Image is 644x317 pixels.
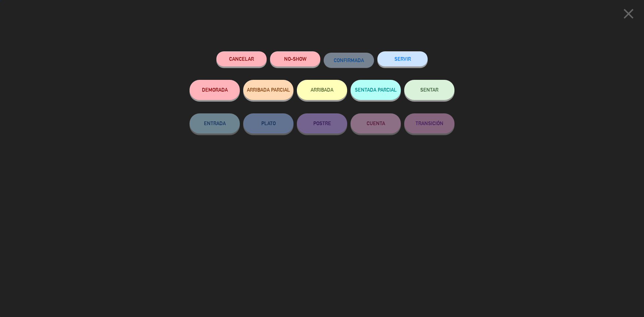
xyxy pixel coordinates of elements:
button: CUENTA [351,113,401,134]
button: PLATO [243,113,293,134]
button: Cancelar [216,51,267,66]
button: ARRIBADA [297,80,347,100]
button: NO-SHOW [270,51,320,66]
button: TRANSICIÓN [404,113,454,134]
button: DEMORADA [190,80,240,100]
span: CONFIRMADA [334,57,364,63]
button: ARRIBADA PARCIAL [243,80,293,100]
button: SERVIR [377,51,428,66]
span: ARRIBADA PARCIAL [247,87,290,93]
button: SENTADA PARCIAL [351,80,401,100]
span: SENTAR [420,87,438,93]
button: ENTRADA [190,113,240,134]
button: close [618,5,639,25]
i: close [620,5,637,22]
button: CONFIRMADA [324,53,374,68]
button: SENTAR [404,80,454,100]
button: POSTRE [297,113,347,134]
